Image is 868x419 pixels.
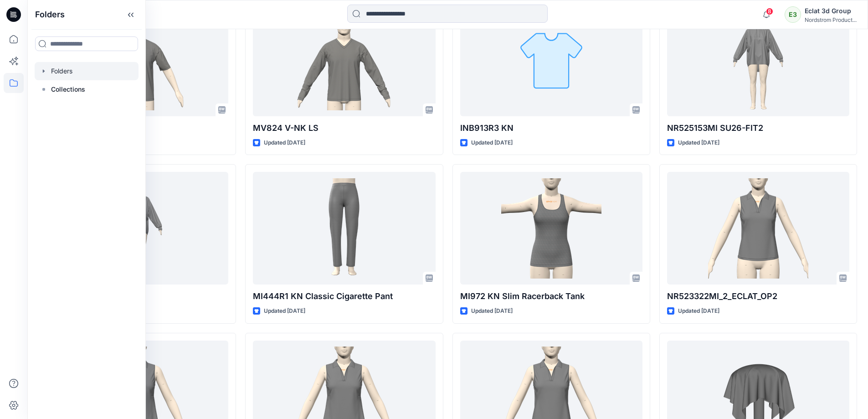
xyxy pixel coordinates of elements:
[253,172,435,285] a: MI444R1 KN Classic Cigarette Pant
[460,290,642,303] p: MI972 KN Slim Racerback Tank
[460,122,642,134] p: INB913R3 KN
[460,172,642,285] a: MI972 KN Slim Racerback Tank
[51,84,85,95] p: Collections
[678,138,719,148] p: Updated [DATE]
[264,138,305,148] p: Updated [DATE]
[667,290,849,303] p: NR523322MI_2_ECLAT_OP2
[667,4,849,116] a: NR525153MI SU26-FIT2
[678,306,719,316] p: Updated [DATE]
[667,172,849,285] a: NR523322MI_2_ECLAT_OP2
[805,16,857,23] div: Nordstrom Product...
[264,306,305,316] p: Updated [DATE]
[785,6,801,23] div: E3
[667,122,849,134] p: NR525153MI SU26-FIT2
[253,290,435,303] p: MI444R1 KN Classic Cigarette Pant
[471,306,513,316] p: Updated [DATE]
[766,8,773,15] span: 8
[471,138,513,148] p: Updated [DATE]
[460,4,642,116] a: INB913R3 KN
[253,122,435,134] p: MV824 V-NK LS
[253,4,435,116] a: MV824 V-NK LS
[805,5,857,16] div: Eclat 3d Group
